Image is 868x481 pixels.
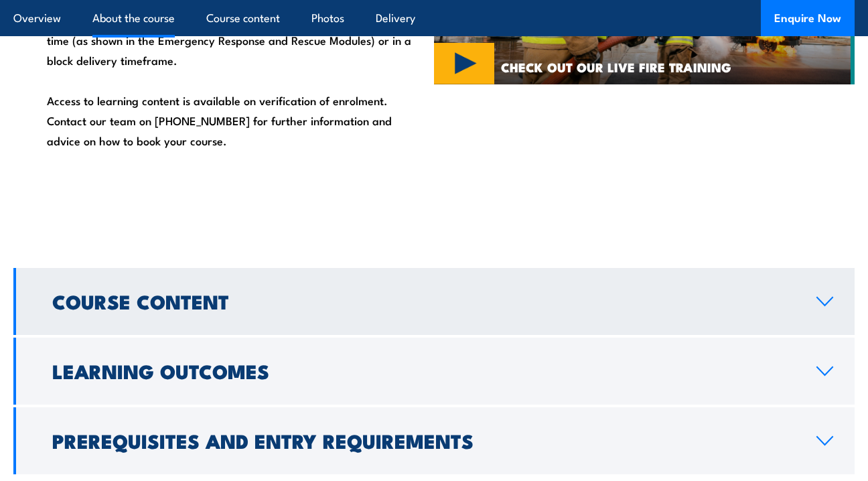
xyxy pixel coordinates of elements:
[13,407,855,474] a: Prerequisites and Entry Requirements
[52,292,795,310] h2: Course Content
[52,431,795,449] h2: Prerequisites and Entry Requirements
[13,268,855,335] a: Course Content
[501,61,731,73] span: CHECK OUT OUR LIVE FIRE TRAINING
[52,362,795,379] h2: Learning Outcomes
[13,338,855,405] a: Learning Outcomes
